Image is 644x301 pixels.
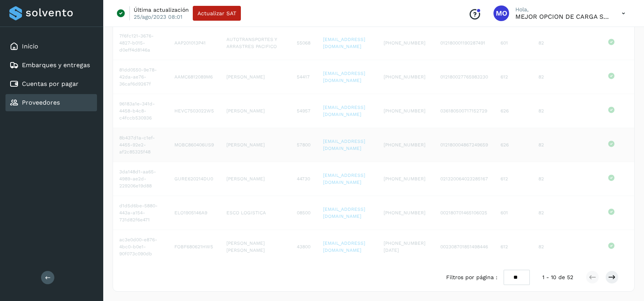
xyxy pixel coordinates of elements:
td: AUTOTRANSPORTES Y ARRASTRES PACIFICO [220,26,291,60]
td: 43800 [291,230,317,264]
td: 57800 [291,128,317,162]
td: 626 [494,128,532,162]
td: 012180027765983230 [434,60,494,94]
td: d1d5d6be-5880-443a-a154-731d82f6e471 [113,196,168,230]
td: 012180001190287491 [434,26,494,60]
p: Hola, [515,6,609,13]
a: Embarques y entregas [22,61,90,69]
td: 7f6fc121-3676-4827-b015-d0eff4d8146a [113,26,168,60]
td: 601 [494,26,532,60]
span: 1 - 10 de 52 [542,273,573,281]
a: [EMAIL_ADDRESS][DOMAIN_NAME] [323,139,365,151]
div: Cuentas por pagar [5,75,97,93]
td: ELO1905146A9 [168,196,220,230]
td: 82 [532,196,588,230]
td: GURE620214DU0 [168,162,220,196]
td: 81dd0550-9e78-42da-ae76-36caf6d9267f [113,60,168,94]
span: [PHONE_NUMBER] [384,142,425,148]
td: [PERSON_NAME] [PERSON_NAME] [220,230,291,264]
button: Actualizar SAT [193,6,241,21]
p: MEJOR OPCION DE CARGA S DE RL DE CV [515,13,609,20]
a: Proveedores [22,99,60,106]
td: 82 [532,94,588,128]
td: 82 [532,230,588,264]
a: [EMAIL_ADDRESS][DOMAIN_NAME] [323,173,365,185]
a: [EMAIL_ADDRESS][DOMAIN_NAME] [323,240,365,253]
p: 25/ago/2023 08:01 [134,13,182,20]
a: Cuentas por pagar [22,80,79,87]
td: 612 [494,230,532,264]
td: HEVC7503022W5 [168,94,220,128]
td: [PERSON_NAME] [220,162,291,196]
span: [PHONE_NUMBER] [384,74,425,80]
a: [EMAIL_ADDRESS][DOMAIN_NAME] [323,207,365,219]
a: [EMAIL_ADDRESS][DOMAIN_NAME] [323,105,365,117]
td: [PERSON_NAME] [220,60,291,94]
td: 54417 [291,60,317,94]
span: [PHONE_NUMBER] [384,40,425,46]
td: 3da148d1-aa65-4989-ae2d-229206e19d88 [113,162,168,196]
div: Embarques y entregas [5,57,97,74]
div: Proveedores [5,94,97,111]
td: 55068 [291,26,317,60]
td: 002308701851498446 [434,230,494,264]
a: [EMAIL_ADDRESS][DOMAIN_NAME] [323,37,365,49]
td: 002180701465106025 [434,196,494,230]
td: 54957 [291,94,317,128]
a: [EMAIL_ADDRESS][DOMAIN_NAME] [323,71,365,83]
td: AAP201013P41 [168,26,220,60]
td: AAMC6812089M6 [168,60,220,94]
td: 601 [494,196,532,230]
span: [PHONE_NUMBER] [384,176,425,182]
span: Actualizar SAT [197,11,236,16]
td: MOBC860406US9 [168,128,220,162]
td: [PERSON_NAME] [220,94,291,128]
td: 96183a1e-341d-4458-b4c8-c4fccb530936 [113,94,168,128]
td: 8b437d1a-c1ef-4455-92e2-af2c85325f48 [113,128,168,162]
td: ESCO LOGISTICA [220,196,291,230]
span: [PHONE_NUMBER] [384,108,425,114]
td: 036180500717152729 [434,94,494,128]
td: ac3e0d00-e876-4bc0-b0e1-90f073c090db [113,230,168,264]
p: Última actualización [134,6,189,13]
a: Inicio [22,43,38,50]
td: 82 [532,162,588,196]
td: 021320064023285167 [434,162,494,196]
td: 82 [532,26,588,60]
td: FOBF680621HW5 [168,230,220,264]
span: Filtros por página : [446,273,497,281]
td: 612 [494,162,532,196]
td: [PERSON_NAME] [220,128,291,162]
td: 44730 [291,162,317,196]
td: 08500 [291,196,317,230]
td: 82 [532,60,588,94]
div: Inicio [5,38,97,55]
span: [PHONE_NUMBER] [384,210,425,216]
td: 012180004867249659 [434,128,494,162]
span: [PHONE_NUMBER][DATE] [384,240,425,253]
td: 82 [532,128,588,162]
td: 626 [494,94,532,128]
td: 612 [494,60,532,94]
